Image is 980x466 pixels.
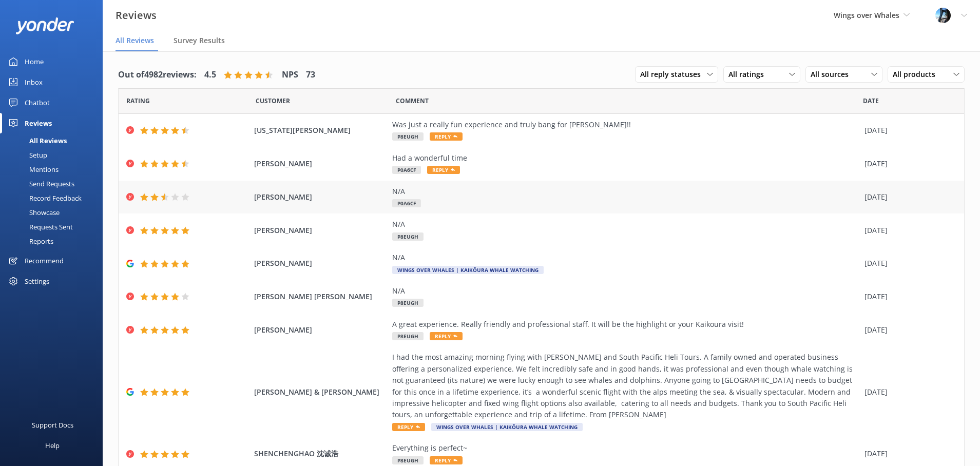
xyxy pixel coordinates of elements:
[25,51,44,72] div: Home
[6,234,103,248] a: Reports
[118,68,197,82] h4: Out of 4982 reviews:
[116,7,157,24] h3: Reviews
[6,148,47,162] div: Setup
[6,133,67,148] div: All Reviews
[6,162,59,177] div: Mentions
[392,266,544,274] span: Wings Over Whales | Kaikōura Whale Watching
[306,68,315,82] h4: 73
[431,423,583,431] span: Wings Over Whales | Kaikōura Whale Watching
[392,199,421,207] span: P0A6CF
[864,291,951,302] div: [DATE]
[282,68,298,82] h4: NPS
[392,119,859,130] div: Was just a really fun experience and truly bang for [PERSON_NAME]!!
[6,205,60,220] div: Showcase
[396,96,429,106] span: Question
[392,423,425,431] span: Reply
[392,442,859,454] div: Everything is perfect~
[25,92,50,113] div: Chatbot
[6,234,53,248] div: Reports
[430,132,463,141] span: Reply
[25,72,43,92] div: Inbox
[25,271,49,292] div: Settings
[864,158,951,169] div: [DATE]
[392,252,859,263] div: N/A
[392,186,859,197] div: N/A
[893,69,941,80] span: All products
[254,291,387,302] span: [PERSON_NAME] [PERSON_NAME]
[6,220,103,234] a: Requests Sent
[392,332,424,340] span: P8EUGH
[935,8,951,23] img: 145-1635463833.jpg
[6,177,74,191] div: Send Requests
[254,191,387,203] span: [PERSON_NAME]
[728,69,770,80] span: All ratings
[392,232,424,241] span: P8EUGH
[174,35,225,46] span: Survey Results
[254,386,387,398] span: [PERSON_NAME] & [PERSON_NAME]
[254,225,387,236] span: [PERSON_NAME]
[6,162,103,177] a: Mentions
[6,177,103,191] a: Send Requests
[116,35,154,46] span: All Reviews
[15,17,74,34] img: yonder-white-logo.png
[392,152,859,164] div: Had a wonderful time
[6,148,103,162] a: Setup
[864,258,951,269] div: [DATE]
[392,319,859,330] div: A great experience. Really friendly and professional staff. It will be the highlight or your Kaik...
[254,448,387,459] span: SHENCHENGHAO 沈诚浩
[392,456,424,464] span: P8EUGH
[834,10,899,20] span: Wings over Whales
[392,166,421,174] span: P0A6CF
[6,205,103,220] a: Showcase
[25,250,64,271] div: Recommend
[864,191,951,203] div: [DATE]
[32,415,73,435] div: Support Docs
[864,386,951,398] div: [DATE]
[864,448,951,459] div: [DATE]
[6,191,82,205] div: Record Feedback
[864,125,951,136] div: [DATE]
[6,191,103,205] a: Record Feedback
[254,125,387,136] span: [US_STATE][PERSON_NAME]
[392,132,424,141] span: P8EUGH
[45,435,60,456] div: Help
[254,324,387,336] span: [PERSON_NAME]
[254,258,387,269] span: [PERSON_NAME]
[392,285,859,297] div: N/A
[256,96,290,106] span: Date
[392,219,859,230] div: N/A
[126,96,150,106] span: Date
[254,158,387,169] span: [PERSON_NAME]
[6,133,103,148] a: All Reviews
[863,96,879,106] span: Date
[811,69,855,80] span: All sources
[204,68,216,82] h4: 4.5
[392,299,424,307] span: P8EUGH
[427,166,460,174] span: Reply
[6,220,73,234] div: Requests Sent
[392,352,859,420] div: I had the most amazing morning flying with [PERSON_NAME] and South Pacific Heli Tours. A family o...
[640,69,707,80] span: All reply statuses
[864,225,951,236] div: [DATE]
[430,456,463,464] span: Reply
[25,113,52,133] div: Reviews
[864,324,951,336] div: [DATE]
[430,332,463,340] span: Reply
